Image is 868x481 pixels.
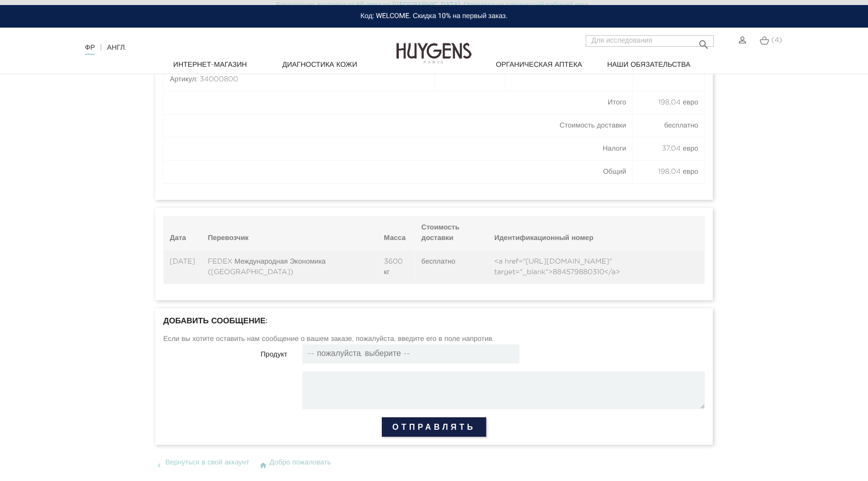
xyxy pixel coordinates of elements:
font: Код: WELCOME. Скидка 10% на первый заказ. [361,12,508,20]
font: Артикул: 34000800 [170,76,238,83]
font: 3600 кг [384,258,402,276]
font: Дата [170,234,186,242]
font: ФР [85,44,95,51]
font: Продукт [261,351,287,358]
a: (4) [759,37,782,44]
font: бесплатно [421,258,456,265]
font: 198,04 евро [658,99,698,106]
font:  [155,461,163,469]
font: Если вы хотите оставить нам сообщение о вашем заказе, пожалуйста, введите его в поле напротив. [163,335,494,342]
font: Идентификационный номер [494,234,593,242]
font: [DATE] [170,258,195,265]
font: | [100,44,102,51]
a: Интернет-магазин [160,60,260,70]
a: Органическая аптека [489,60,589,70]
a:  Добро пожаловать [259,459,331,466]
button:  [695,31,713,44]
img: Гюйгенс [396,27,472,65]
font: Итого [608,99,626,106]
font: Интернет-магазин [173,61,247,68]
font:  [698,39,710,51]
font: Бесплатная доставка от 60 евро по [GEOGRAPHIC_DATA]. Отправка на следующий рабочий день. [276,1,592,9]
font: Вернуться в свой аккаунт [165,459,249,466]
font: Перевозчик [208,234,249,242]
font: <a href="[URL][DOMAIN_NAME]" target="_blank">884579880310</a> [494,258,620,276]
font: (4) [772,37,782,44]
a: АНГЛ. [107,44,127,51]
a:  Вернуться в свой аккаунт [155,459,251,466]
font: бесплатно [664,122,698,129]
font: Общий [603,168,626,175]
font:  [259,461,267,469]
font: Масса [384,234,405,242]
font: Стоимость доставки [421,224,460,242]
font: Добро пожаловать [270,459,331,466]
font: Стоимость доставки [560,122,626,129]
font: 37,04 евро [662,145,698,152]
font: Наши обязательства [607,61,691,68]
a: ФР [85,44,95,55]
font: Диагностика кожи [282,61,357,68]
font: FEDEX Международная Экономика ([GEOGRAPHIC_DATA]) [208,258,326,276]
font: Налоги [603,145,626,152]
font: 198,04 евро [658,168,698,175]
a: Диагностика кожи [269,60,370,70]
font: Органическая аптека [496,61,582,68]
font: Добавить сообщение: [163,316,268,326]
button: Отправлять [382,417,486,437]
input: Для исследования [586,35,714,47]
a: Наши обязательства [598,60,699,70]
